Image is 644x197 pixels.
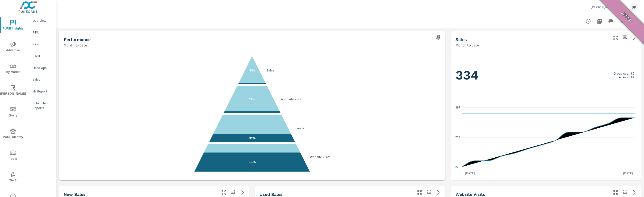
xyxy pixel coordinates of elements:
[26,41,56,48] div: New
[456,37,467,42] h5: Sales
[239,189,247,196] a: See more details in report
[2,85,24,96] span: [PERSON_NAME]
[64,192,86,197] h5: New Sales
[33,89,52,94] p: My Report
[425,189,433,196] span: Save this to your personalized report
[33,54,52,58] p: Used
[2,128,24,140] span: PURE Identity
[621,189,629,196] span: Save this to your personalized report
[2,107,24,118] span: Query
[26,64,56,71] div: Fixed Ops
[64,42,87,48] p: Month to date
[33,42,52,46] p: New
[629,17,638,26] button: Select Date Range
[606,17,616,26] button: Print Report
[618,17,627,26] button: Apply Filters
[456,42,479,48] p: Month to date
[456,106,460,109] text: 397
[595,17,604,26] button: "Export Report to PDF"
[631,34,638,42] a: See more details in report
[631,75,635,79] p: 82
[26,88,56,95] div: My Report
[26,76,56,83] div: Sales
[591,5,626,9] p: [PERSON_NAME] Toyota
[249,97,255,101] text: 11%
[456,136,460,139] text: 212
[250,68,255,72] text: 6%
[416,189,423,196] button: Make Fullscreen
[2,63,24,75] span: My Market
[33,65,52,70] p: Fixed Ops
[435,34,442,42] span: Save this to your personalized report
[631,71,635,75] p: 82
[249,136,255,140] text: 31%
[2,172,24,183] span: Tier2
[620,171,636,176] p: [DATE]
[2,150,24,162] span: Tools
[33,101,52,110] p: Scheduled Reports
[260,192,283,197] h5: Used Sales
[33,18,52,23] p: Overview
[248,160,256,164] text: 66%
[281,97,301,101] text: Appointments
[456,67,636,83] h1: 334
[619,75,629,79] p: All Avg:
[612,189,619,196] button: Make Fullscreen
[462,171,478,176] p: [DATE]
[310,155,330,159] text: Website Visits
[26,29,56,36] div: PIPA
[267,68,274,72] text: Sales
[26,52,56,59] div: Used
[612,34,619,42] button: Make Fullscreen
[630,3,638,11] div: DP
[621,34,629,42] span: Save this to your personalized report
[631,189,638,196] a: See more details in report
[456,192,485,197] h5: Website Visits
[64,37,91,42] h5: Performance
[230,189,237,196] span: Save this to your personalized report
[26,17,56,24] div: Overview
[2,42,24,53] span: Advertise
[295,126,304,130] text: Leads
[614,71,629,75] p: Group Avg:
[26,100,56,111] div: Scheduled Reports
[2,20,24,31] span: PURE Insights
[435,189,442,196] a: See more details in report
[33,77,52,82] p: Sales
[33,30,52,35] p: PIPA
[456,165,459,169] text: 27
[220,189,228,196] button: Make Fullscreen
